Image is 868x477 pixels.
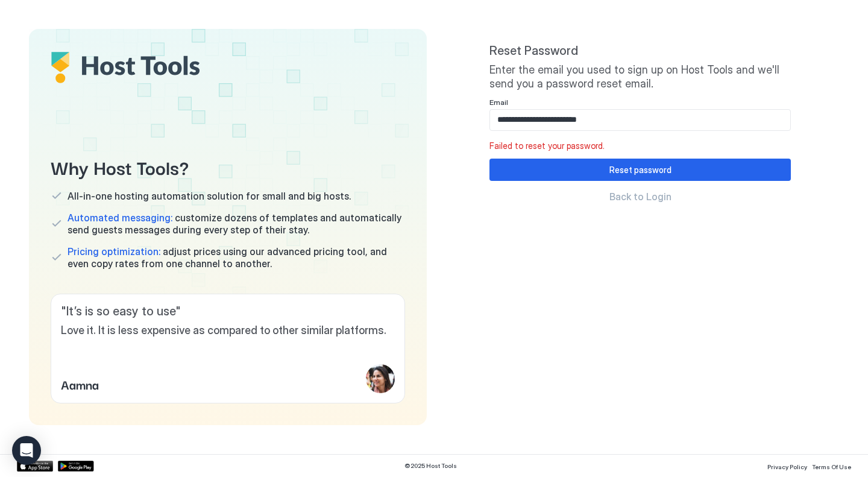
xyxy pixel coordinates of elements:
button: Reset password [489,159,791,181]
span: Email [489,98,508,107]
span: Automated messaging: [68,212,172,224]
div: profile [366,364,395,393]
span: Why Host Tools? [51,153,405,180]
span: Back to Login [609,191,671,203]
div: Reset password [609,163,671,176]
span: Enter the email you used to sign up on Host Tools and we'll send you a password reset email. [489,63,791,90]
span: Terms Of Use [812,463,851,470]
span: adjust prices using our advanced pricing tool, and even copy rates from one channel to another. [68,245,405,270]
a: Terms Of Use [812,460,851,472]
a: Privacy Policy [767,460,807,472]
a: Google Play Store [58,461,94,472]
span: © 2025 Host Tools [404,462,457,470]
input: Input Field [490,110,790,130]
span: Aamna [61,375,99,393]
span: " It’s is so easy to use " [61,304,395,319]
span: All-in-one hosting automation solution for small and big hosts. [68,190,351,202]
div: Open Intercom Messenger [12,436,41,465]
span: Pricing optimization: [68,245,160,257]
span: Reset Password [489,43,791,58]
span: customize dozens of templates and automatically send guests messages during every step of their s... [68,212,405,236]
span: Failed to reset your password. [489,141,791,151]
span: Love it. It is less expensive as compared to other similar platforms. [61,324,395,338]
span: Privacy Policy [767,463,807,470]
a: Back to Login [489,191,791,203]
a: App Store [17,461,53,472]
